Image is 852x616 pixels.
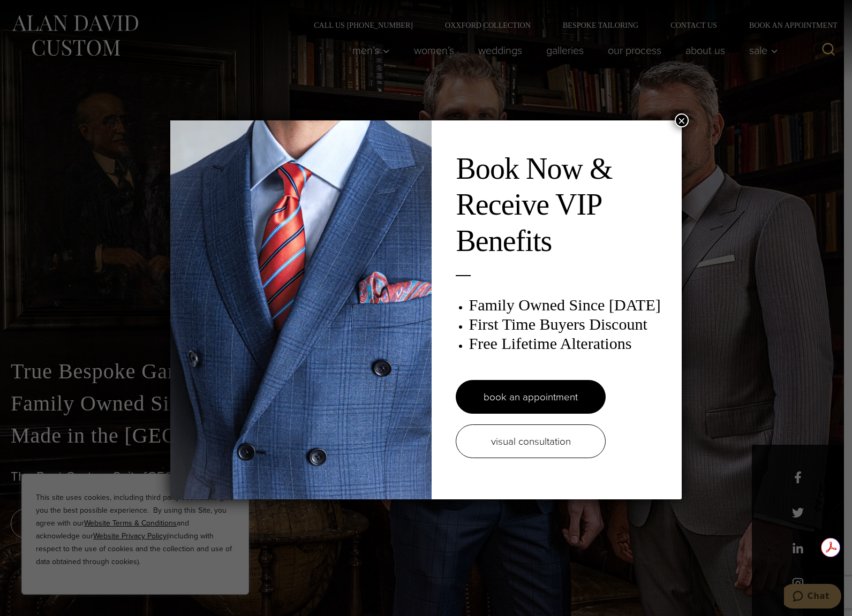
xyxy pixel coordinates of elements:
[675,113,689,127] button: Close
[456,151,670,259] h2: Book Now & Receive VIP Benefits
[456,380,606,414] a: book an appointment
[469,334,670,353] h3: Free Lifetime Alterations
[469,315,670,334] h3: First Time Buyers Discount
[24,7,46,17] span: Chat
[456,424,606,458] a: visual consultation
[469,295,670,315] h3: Family Owned Since [DATE]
